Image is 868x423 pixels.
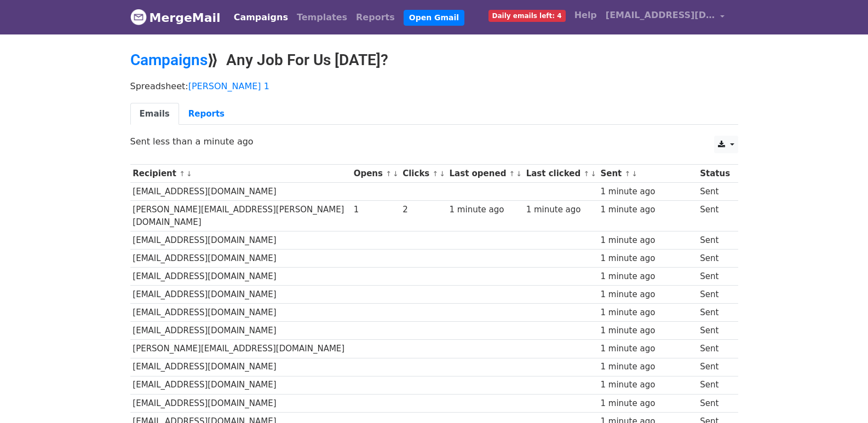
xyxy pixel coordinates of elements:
[130,322,351,340] td: [EMAIL_ADDRESS][DOMAIN_NAME]
[400,165,446,183] th: Clicks
[524,165,598,183] th: Last clicked
[188,81,269,91] a: [PERSON_NAME] 1
[606,9,715,22] span: [EMAIL_ADDRESS][DOMAIN_NAME]
[697,322,732,340] td: Sent
[229,7,292,28] a: Campaigns
[292,7,352,28] a: Templates
[179,103,234,125] a: Reports
[600,306,694,319] div: 1 minute ago
[697,394,732,412] td: Sent
[590,170,596,178] a: ↓
[130,6,221,29] a: MergeMail
[526,204,595,216] div: 1 minute ago
[697,268,732,286] td: Sent
[130,103,179,125] a: Emails
[352,7,399,28] a: Reports
[354,204,398,216] div: 1
[697,358,732,376] td: Sent
[130,136,738,147] p: Sent less than a minute ago
[179,170,185,178] a: ↑
[697,165,732,183] th: Status
[130,268,351,286] td: [EMAIL_ADDRESS][DOMAIN_NAME]
[600,325,694,337] div: 1 minute ago
[130,394,351,412] td: [EMAIL_ADDRESS][DOMAIN_NAME]
[130,9,147,25] img: MergeMail logo
[130,231,351,249] td: [EMAIL_ADDRESS][DOMAIN_NAME]
[393,170,399,178] a: ↓
[697,376,732,394] td: Sent
[697,249,732,267] td: Sent
[697,340,732,358] td: Sent
[600,397,694,410] div: 1 minute ago
[600,343,694,355] div: 1 minute ago
[186,170,192,178] a: ↓
[130,376,351,394] td: [EMAIL_ADDRESS][DOMAIN_NAME]
[439,170,445,178] a: ↓
[600,361,694,373] div: 1 minute ago
[351,165,400,183] th: Opens
[433,170,439,178] a: ↑
[403,204,444,216] div: 2
[130,165,351,183] th: Recipient
[130,340,351,358] td: [PERSON_NAME][EMAIL_ADDRESS][DOMAIN_NAME]
[404,10,464,26] a: Open Gmail
[583,170,589,178] a: ↑
[631,170,637,178] a: ↓
[130,183,351,201] td: [EMAIL_ADDRESS][DOMAIN_NAME]
[600,270,694,283] div: 1 minute ago
[386,170,392,178] a: ↑
[598,165,698,183] th: Sent
[600,186,694,198] div: 1 minute ago
[484,4,570,26] a: Daily emails left: 4
[447,165,524,183] th: Last opened
[697,286,732,304] td: Sent
[625,170,631,178] a: ↑
[600,288,694,301] div: 1 minute ago
[130,80,738,92] p: Spreadsheet:
[697,304,732,322] td: Sent
[450,204,521,216] div: 1 minute ago
[130,358,351,376] td: [EMAIL_ADDRESS][DOMAIN_NAME]
[697,231,732,249] td: Sent
[488,10,566,22] span: Daily emails left: 4
[516,170,522,178] a: ↓
[600,234,694,247] div: 1 minute ago
[509,170,515,178] a: ↑
[600,252,694,265] div: 1 minute ago
[697,183,732,201] td: Sent
[130,51,738,69] h2: ⟫ Any Job For Us [DATE]?
[697,201,732,231] td: Sent
[600,379,694,391] div: 1 minute ago
[130,51,208,69] a: Campaigns
[130,286,351,304] td: [EMAIL_ADDRESS][DOMAIN_NAME]
[601,4,729,30] a: [EMAIL_ADDRESS][DOMAIN_NAME]
[570,4,601,26] a: Help
[600,204,694,216] div: 1 minute ago
[130,249,351,267] td: [EMAIL_ADDRESS][DOMAIN_NAME]
[130,201,351,231] td: [PERSON_NAME][EMAIL_ADDRESS][PERSON_NAME][DOMAIN_NAME]
[130,304,351,322] td: [EMAIL_ADDRESS][DOMAIN_NAME]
